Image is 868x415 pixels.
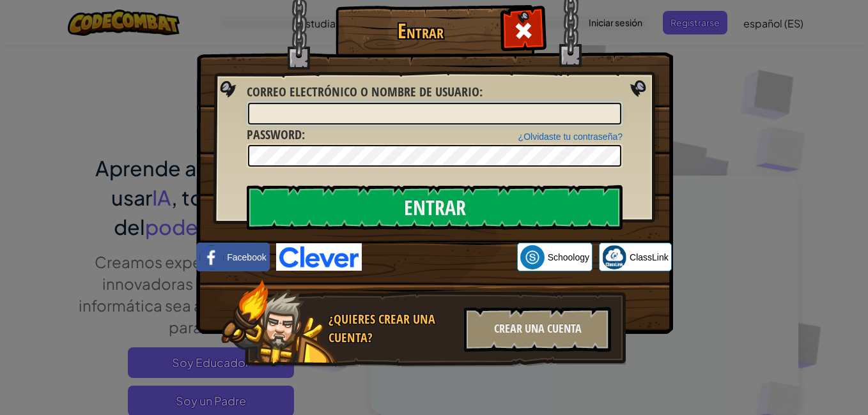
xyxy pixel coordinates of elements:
[362,243,517,271] iframe: Botón Iniciar sesión con Google
[247,185,623,230] input: Entrar
[276,243,362,271] img: clever-logo-blue.png
[602,245,626,269] img: classlink-logo-small.png
[247,83,479,100] span: Correo electrónico o nombre de usuario
[520,245,545,269] img: schoology.png
[247,83,483,102] label: :
[329,310,456,347] div: ¿Quieres crear una cuenta?
[199,245,224,269] img: facebook_small.png
[227,251,266,264] span: Facebook
[339,20,502,42] h1: Entrar
[247,126,302,143] span: Password
[630,251,669,264] span: ClassLink
[518,132,623,142] a: ¿Olvidaste tu contraseña?
[548,251,589,264] span: Schoology
[464,307,611,352] div: Crear una cuenta
[247,126,305,144] label: :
